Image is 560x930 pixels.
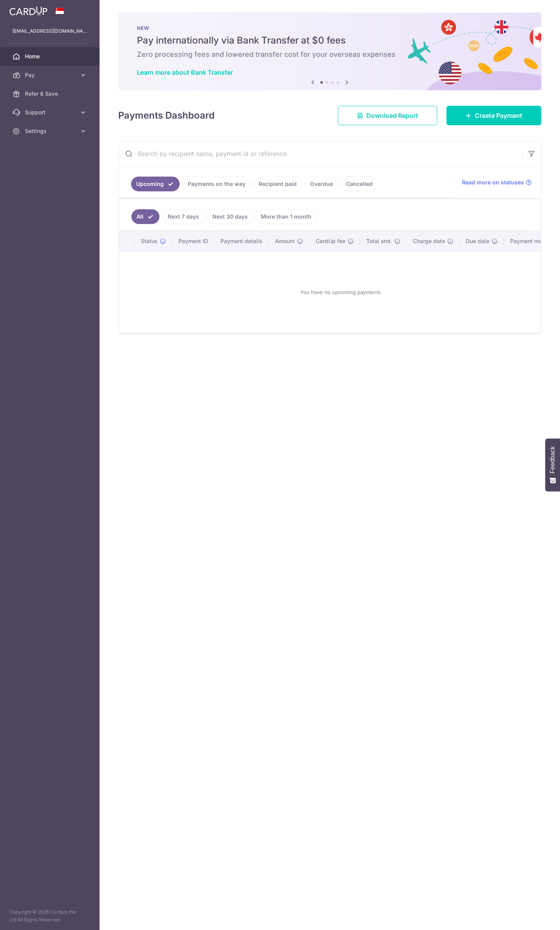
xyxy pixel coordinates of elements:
button: Feedback - Show survey [545,438,560,491]
img: CardUp [9,6,47,16]
a: Learn more about Bank Transfer [137,68,233,76]
span: Download Report [366,111,418,120]
h6: Zero processing fees and lowered transfer cost for your overseas expenses [137,50,523,59]
span: Support [25,109,76,116]
input: Search by recipient name, payment id or reference [119,141,522,166]
a: Cancelled [341,177,378,191]
span: Pay [25,71,76,79]
a: Create Payment [446,106,541,125]
span: Settings [25,127,76,135]
span: Status [141,237,157,245]
a: Next 7 days [163,209,204,224]
span: Due date [466,237,489,245]
p: [EMAIL_ADDRESS][DOMAIN_NAME] [12,27,87,35]
a: All [131,209,159,224]
a: More than 1 month [256,209,317,224]
span: CardUp fee [316,237,345,245]
h4: Payments Dashboard [118,109,215,123]
h5: Pay internationally via Bank Transfer at $0 fees [137,34,523,47]
a: Next 30 days [207,209,253,224]
span: Amount [275,237,295,245]
th: Payment ID [172,231,214,251]
span: Refer & Save [25,90,76,98]
span: Read more on statuses [462,179,524,186]
span: Charge date [413,237,445,245]
span: Create Payment [475,111,522,120]
th: Payment details [214,231,269,251]
a: Payments on the way [183,177,250,191]
span: Feedback [549,446,556,473]
span: Home [25,53,76,60]
a: Upcoming [131,177,180,191]
p: NEW [137,25,523,31]
span: Total amt. [366,237,392,245]
img: Bank transfer banner [118,12,541,90]
div: You have no upcoming payments. [128,258,554,326]
a: Read more on statuses [462,179,532,186]
a: Download Report [338,106,437,125]
a: Recipient paid [254,177,302,191]
a: Overdue [305,177,338,191]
